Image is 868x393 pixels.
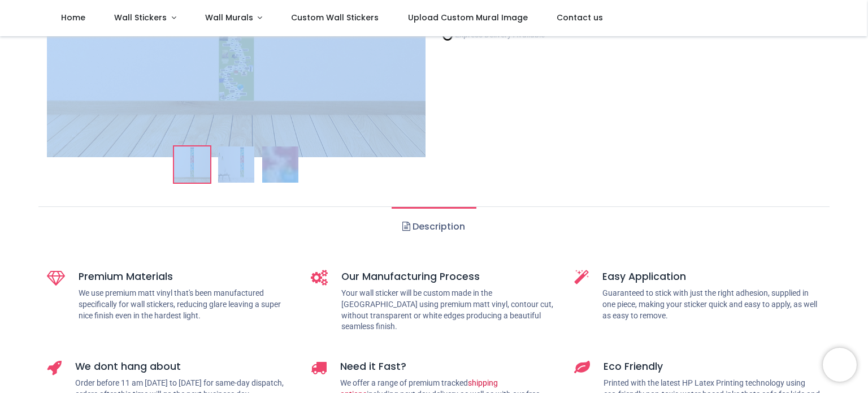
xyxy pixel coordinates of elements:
p: Guaranteed to stick with just the right adhesion, supplied in one piece, making your sticker quic... [602,288,821,321]
span: Wall Stickers [114,12,167,23]
img: Journey Through British History School Classroom Wall Sticker [174,146,210,183]
h5: Eco Friendly [604,360,821,374]
iframe: Brevo live chat [823,348,857,382]
p: We use premium matt vinyl that's been manufactured specifically for wall stickers, reducing glare... [79,288,294,321]
img: WS-71608-03 [262,146,298,183]
span: Custom Wall Stickers [291,12,379,23]
span: Home [61,12,85,23]
p: Your wall sticker will be custom made in the [GEOGRAPHIC_DATA] using premium matt vinyl, contour ... [341,288,558,332]
h5: Premium Materials [79,270,294,284]
span: Wall Murals [205,12,253,23]
h5: Need it Fast? [340,360,558,374]
h5: Easy Application [602,270,821,284]
span: Contact us [557,12,603,23]
h5: Our Manufacturing Process [341,270,558,284]
span: Upload Custom Mural Image [408,12,528,23]
img: WS-71608-02 [218,146,254,183]
h5: We dont hang about [75,360,294,374]
a: Description [392,207,476,247]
